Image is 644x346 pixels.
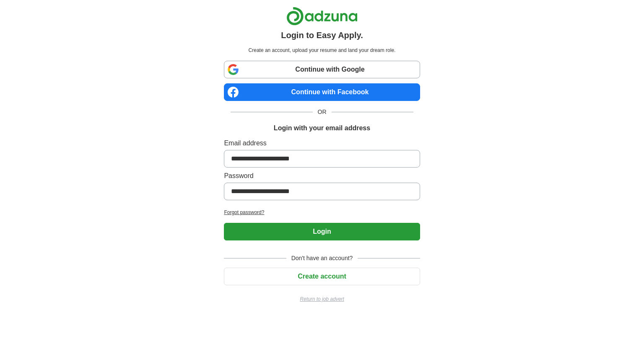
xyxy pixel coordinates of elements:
img: Adzuna logo [286,7,358,26]
a: Create account [224,273,420,280]
a: Continue with Google [224,61,420,78]
a: Forgot password? [224,209,420,216]
p: Create an account, upload your resume and land your dream role. [226,46,418,54]
button: Create account [224,268,420,285]
span: OR [313,108,332,116]
span: Don't have an account? [286,254,358,263]
a: Return to job advert [224,295,420,303]
label: Password [224,171,420,181]
button: Login [224,223,420,240]
h1: Login to Easy Apply. [281,29,363,41]
h1: Login with your email address [274,123,370,133]
a: Continue with Facebook [224,83,420,101]
label: Email address [224,138,420,148]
